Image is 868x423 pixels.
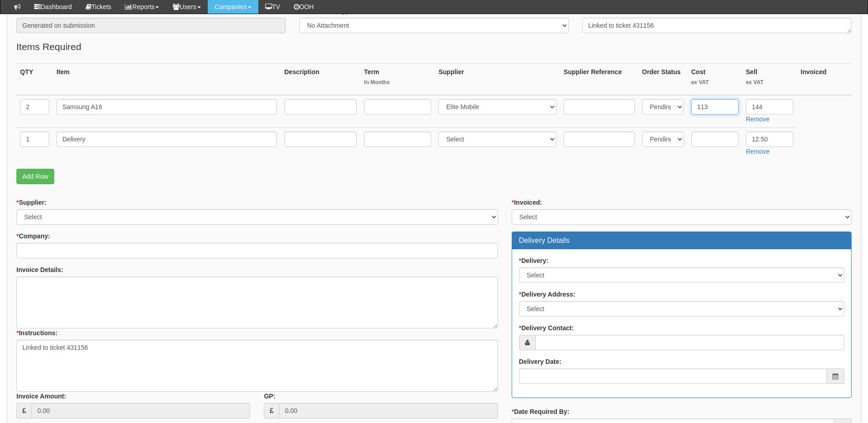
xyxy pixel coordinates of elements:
label: Invoiced: [512,198,542,207]
th: Description [281,63,360,95]
label: Company: [16,232,50,241]
label: Delivery Date: [519,357,561,366]
th: Supplier Reference [560,63,638,95]
a: Remove [746,148,770,155]
label: Instructions: [16,328,57,337]
label: Invoice Amount: [16,392,66,401]
a: Remove [746,116,770,123]
label: GP: [264,392,275,401]
small: ex VAT [691,79,739,86]
label: Date Required By: [512,407,570,416]
small: In Months [364,79,431,86]
label: Delivery Contact: [519,323,574,332]
label: Supplier: [16,198,46,207]
label: Invoice Details: [16,265,63,274]
th: Sell [742,63,797,95]
small: ex VAT [746,79,793,86]
label: Delivery Address: [519,290,575,299]
th: Supplier [435,63,560,95]
label: Delivery: [519,256,549,265]
th: Invoiced [797,63,852,95]
th: Item [53,63,281,95]
th: Order Status [638,63,688,95]
th: Term [360,63,435,95]
h3: Delivery Details [519,237,844,245]
a: Add Row [16,169,54,184]
th: QTY [16,63,53,95]
legend: Items Required [16,40,81,54]
th: Cost [688,63,742,95]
